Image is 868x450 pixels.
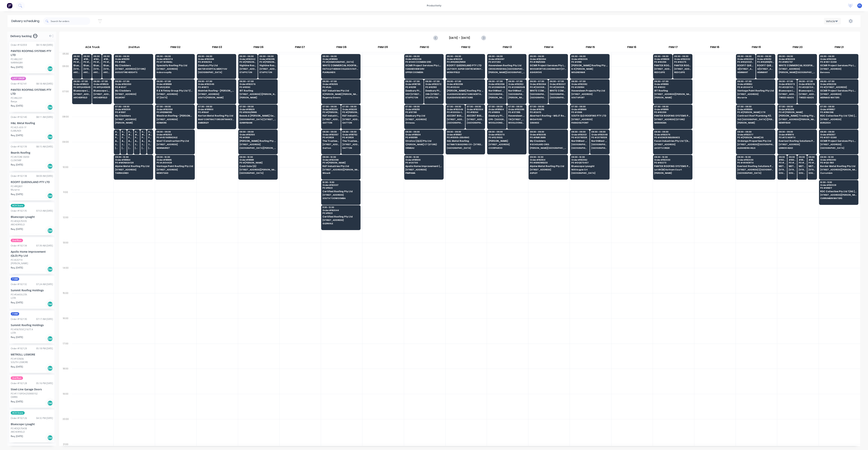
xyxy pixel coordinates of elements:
[198,68,235,70] span: MATER HOSPITAL MERCY AV
[157,71,193,73] span: Indooroopilly
[239,61,256,63] span: PO # [PERSON_NAME]
[155,44,196,52] div: FNM 02
[779,68,815,70] span: [STREET_ADDRESS]
[239,96,276,99] span: [PERSON_NAME]
[259,71,276,73] span: STAPYLTON
[488,89,505,92] span: NorthWest Commercial Industries (QLD) P/L
[73,61,80,63] span: PO # DN356591
[239,55,256,57] span: 05:30 - 06:30
[820,71,857,73] span: Benowa
[654,80,691,82] span: 06:30 - 07:30
[447,68,483,70] span: LAZY BOY, SUPER CENTRE MORAYFIELD LOADING DOCK
[779,58,815,60] span: Order # 192009
[198,71,235,73] span: [GEOGRAPHIC_DATA]
[11,104,23,108] span: Req. [DATE]
[757,58,774,60] span: Order # 192112
[73,64,80,67] span: Bluescope Lysaght
[674,61,691,63] span: PO # 82275
[488,64,525,67] span: Havendeen Roofing Pty Ltd
[196,44,238,52] div: FNM 03
[239,80,276,82] span: 06:30 - 07:30
[405,58,442,60] span: Order # 192036
[488,96,505,99] span: [PERSON_NAME][GEOGRAPHIC_DATA]
[157,89,193,92] span: R & N Finlay Group Pty Ltd T/as Sustainable
[447,64,483,67] span: ROOFIT QUEENSLAND PTY LTD
[779,89,796,92] span: Bluescope Lysaght
[674,64,691,67] span: PANTEX ROOFING SYSTEMS PTY LTD
[528,44,569,52] div: FNM 14
[51,17,90,25] input: Search for orders
[508,83,525,85] span: Order # 192102
[799,83,816,85] span: Order # 192078
[93,58,100,60] span: # 192017
[73,96,90,99] span: ARCHERFIELD
[115,80,152,82] span: 06:30 - 07:30
[83,71,90,73] span: ARCHERFIELD
[488,61,525,63] span: PO # 37284
[93,96,110,99] span: ARCHERFIELD
[488,80,505,82] span: 06:30 - 07:30
[447,89,483,92] span: [PERSON_NAME] Roofing Pty Ltd
[571,80,608,82] span: 06:30 - 07:30
[239,83,276,85] span: Order # 192076
[239,93,276,95] span: [STREET_ADDRESS] ([PERSON_NAME][GEOGRAPHIC_DATA] N56)
[198,105,235,108] span: 07:30 - 08:30
[11,61,53,64] div: NARANGBA
[425,93,442,95] span: 298-[STREET_ADDRESS][PERSON_NAME]
[820,86,857,88] span: PO # [STREET_ADDRESS]
[93,64,100,67] span: Bluescope Lysaght
[322,89,359,92] span: R&F Industries Pty Ltd
[72,44,113,52] div: ACA Truck
[571,71,608,73] span: MOLENDINAR
[157,61,193,63] span: PO # 7 BONHILL
[36,82,53,85] div: 08:18 AM [DATE]
[322,93,359,95] span: 8 [PERSON_NAME] [PERSON_NAME] Crt
[405,105,442,108] span: 07:30 - 08:30
[654,68,671,70] span: [STREET_ADDRESS][PERSON_NAME]
[654,61,671,63] span: PO # 82256
[820,64,857,67] span: GCMR Project Services Pty Ltd
[279,44,321,52] div: FNM 07
[115,96,152,99] span: BELMONT
[157,93,193,95] span: [STREET_ADDRESS]
[530,55,566,57] span: 05:30 - 06:30
[198,83,235,85] span: Order # 192045
[447,80,483,82] span: 06:30 - 07:30
[239,105,276,108] span: 07:30 - 08:30
[259,55,276,57] span: 05:30 - 06:30
[571,96,608,99] span: SOUTHPORT
[447,83,483,85] span: Order # 192099
[820,55,857,57] span: 05:30 - 06:30
[157,83,193,85] span: Order # 191988
[425,86,442,88] span: PO # 82193
[674,68,691,70] span: [STREET_ADDRESS][PERSON_NAME]
[550,93,567,95] span: [GEOGRAPHIC_DATA] [STREET_ADDRESS][PERSON_NAME] (GATE 3 - UHF 33)
[59,64,72,89] div: 06:00
[73,86,90,88] span: PO # PQ445645
[571,93,608,95] span: [STREET_ADDRESS]
[571,64,608,67] span: [PERSON_NAME] Roofing Pty Ltd
[818,44,860,52] div: FNM 21
[820,96,857,99] span: MERMAID WATERS
[654,58,671,60] span: Order # 191839
[737,96,774,99] span: Murarrie
[83,58,90,60] span: # 191627
[779,93,796,95] span: [STREET_ADDRESS] (STORE)
[820,80,857,82] span: 06:30 - 07:30
[571,89,608,92] span: Havendeen Projects Pty Ltd
[73,89,90,92] span: Bluescope Lysaght
[447,105,464,108] span: 07:30 - 08:30
[508,93,525,95] span: [GEOGRAPHIC_DATA] [STREET_ADDRESS][PERSON_NAME]
[820,89,857,92] span: GCMR Project Services Pty Ltd
[777,44,818,52] div: FNM 20
[737,58,754,60] span: Order # 192054
[654,93,691,95] span: [STREET_ADDRESS][PERSON_NAME]
[11,100,53,103] div: Banya
[239,58,256,60] span: Order # 192022
[654,83,691,85] span: Order # 191910
[654,71,671,73] span: REDCLIFFE
[321,44,362,52] div: FNM 08
[737,55,754,57] span: 05:30 - 06:30
[799,89,816,92] span: Bluescope Lysaght
[653,44,694,52] div: FNM 17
